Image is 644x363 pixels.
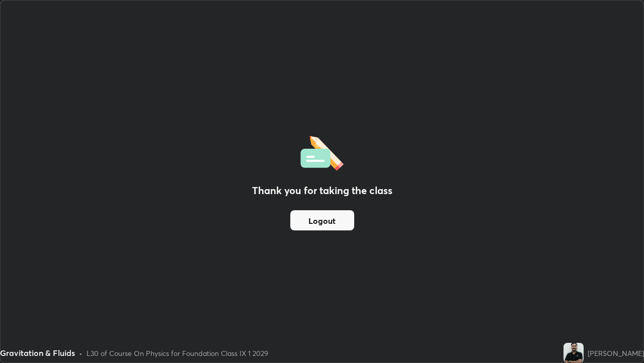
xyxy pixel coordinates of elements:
button: Logout [290,210,354,230]
img: afe22e03c4c2466bab4a7a088f75780d.jpg [563,343,584,363]
div: [PERSON_NAME] [588,348,644,358]
img: offlineFeedback.1438e8b3.svg [300,133,344,171]
div: L30 of Course On Physics for Foundation Class IX 1 2029 [87,348,268,358]
h2: Thank you for taking the class [252,183,392,198]
div: • [79,348,83,358]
